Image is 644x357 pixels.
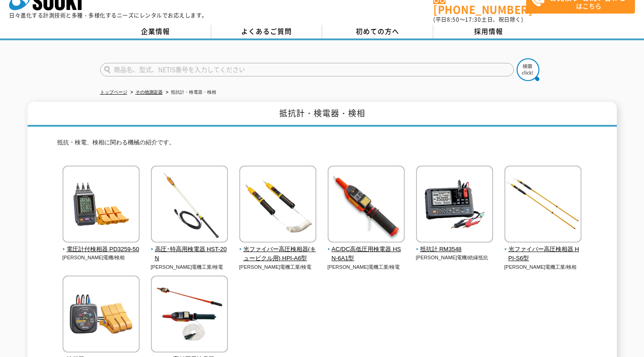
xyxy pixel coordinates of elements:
span: 電圧計付検相器 PD3259-50 [63,245,140,254]
a: 光ファイバー高圧検相器(キュービクル用) HPI-A6型 [239,236,317,263]
a: トップページ [100,90,127,95]
li: 抵抗計・検電器・検相 [164,88,216,97]
span: 光ファイバー高圧検相器(キュービクル用) HPI-A6型 [239,245,317,264]
img: AC/DC高低圧用検電器 HSN-6A1型 [328,166,405,245]
p: [PERSON_NAME]電機工業/検電 [328,263,405,271]
input: 商品名、型式、NETIS番号を入力してください [100,63,514,76]
a: 高圧･特高用検電器 HST-20N [151,236,228,263]
p: 日々進化する計測技術と多種・多様化するニーズにレンタルでお応えします。 [9,13,208,18]
span: 初めての方へ [356,26,399,36]
a: 採用情報 [433,25,544,38]
img: btn_search.png [517,58,539,81]
span: 高圧･特高用検電器 HST-20N [151,245,228,264]
a: 企業情報 [100,25,211,38]
p: [PERSON_NAME]電機工業/検電 [151,263,228,271]
img: 電圧計付検相器 PD3259-50 [63,166,140,245]
span: (平日 ～ 土日、祝日除く) [433,15,523,24]
span: 抵抗計 RM3548 [416,245,494,254]
p: [PERSON_NAME]電機工業/検電 [239,263,317,271]
img: 検相器 PD3129-10 [63,276,140,355]
span: 17:30 [465,15,481,24]
img: 高圧･特高用検電器 HST-20N [151,166,228,245]
p: [PERSON_NAME]電機/絶縁抵抗 [416,254,494,262]
a: 抵抗計 RM3548 [416,236,494,254]
img: 光ファイバー高圧検相器 HPI-S6型 [504,166,581,245]
a: 光ファイバー高圧検相器 HPI-S6型 [504,236,582,263]
a: 初めての方へ [322,25,433,38]
a: よくあるご質問 [211,25,322,38]
p: [PERSON_NAME]電機工業/検相 [504,263,582,271]
a: その他測定器 [136,90,163,95]
a: AC/DC高低圧用検電器 HSN-6A1型 [328,236,405,263]
span: 8:50 [447,15,460,24]
a: 電圧計付検相器 PD3259-50 [63,236,140,254]
span: 光ファイバー高圧検相器 HPI-S6型 [504,245,582,264]
img: AC/DC高低圧用検電器 HSN-6A [151,276,228,355]
span: AC/DC高低圧用検電器 HSN-6A1型 [328,245,405,264]
p: [PERSON_NAME]電機/検相 [63,254,140,262]
h1: 抵抗計・検電器・検相 [28,102,617,127]
img: 抵抗計 RM3548 [416,166,493,245]
img: 光ファイバー高圧検相器(キュービクル用) HPI-A6型 [239,166,316,245]
p: 抵抗・検電、検相に関わる機械の紹介です。 [57,138,587,152]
